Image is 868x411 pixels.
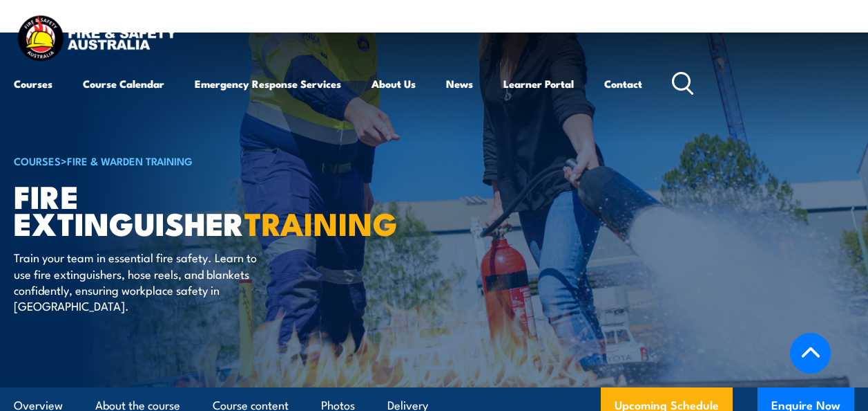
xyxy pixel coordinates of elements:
a: Courses [14,67,52,100]
a: Emergency Response Services [195,67,341,100]
a: COURSES [14,153,61,168]
h1: Fire Extinguisher [14,182,355,236]
a: Contact [604,67,642,100]
a: About Us [372,67,416,100]
a: Learner Portal [503,67,574,100]
a: Fire & Warden Training [67,153,193,168]
strong: TRAINING [244,199,398,246]
p: Train your team in essential fire safety. Learn to use fire extinguishers, hose reels, and blanke... [14,249,266,314]
a: Course Calendar [83,67,164,100]
a: News [446,67,473,100]
h6: > [14,152,355,169]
